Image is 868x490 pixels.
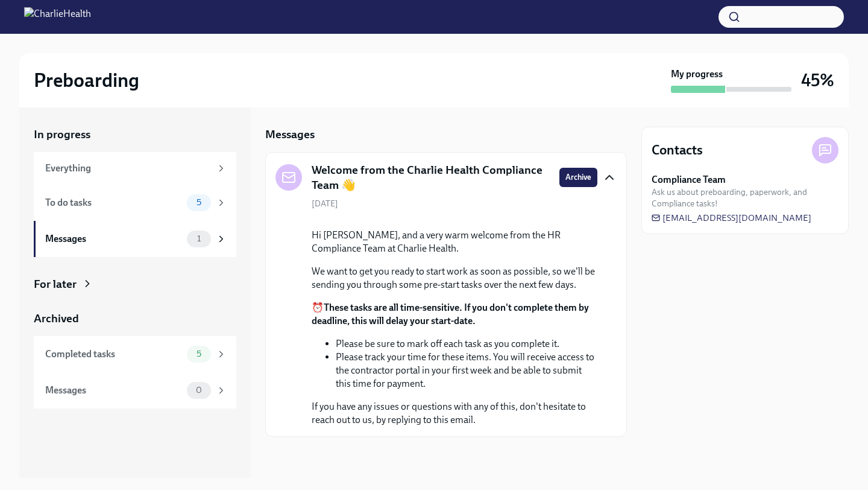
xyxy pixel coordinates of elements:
img: CharlieHealth [24,7,91,27]
div: Messages [45,384,182,397]
strong: My progress [671,68,723,81]
div: Completed tasks [45,348,182,361]
h3: 45% [801,69,834,91]
a: Completed tasks5 [34,336,236,372]
div: Messages [45,232,182,246]
p: ⏰ [312,301,597,328]
a: For later [34,276,236,292]
h5: Welcome from the Charlie Health Compliance Team 👋 [312,162,550,193]
strong: Compliance Team [652,173,726,186]
button: Archive [559,168,597,187]
span: 0 [189,386,209,395]
div: Everything [45,162,211,175]
span: 5 [189,198,209,207]
div: To do tasks [45,196,182,209]
span: [DATE] [312,198,338,209]
p: Hi [PERSON_NAME], and a very warm welcome from the HR Compliance Team at Charlie Health. [312,229,597,255]
h5: Messages [265,127,315,142]
a: Messages0 [34,372,236,409]
li: Please track your time for these items. You will receive access to the contractor portal in your ... [336,351,597,390]
span: Archive [565,171,591,183]
div: For later [34,276,77,292]
span: 5 [189,349,209,358]
a: Messages1 [34,221,236,257]
a: In progress [34,127,236,142]
strong: These tasks are all time-sensitive. If you don't complete them by deadline, this will delay your ... [312,302,589,326]
a: [EMAIL_ADDRESS][DOMAIN_NAME] [652,212,811,224]
a: Everything [34,152,236,185]
span: Ask us about preboarding, paperwork, and Compliance tasks! [652,186,838,209]
a: To do tasks5 [34,185,236,221]
h2: Preboarding [34,68,139,92]
li: Please be sure to mark off each task as you complete it. [336,337,597,351]
h4: Contacts [652,141,703,159]
span: 1 [190,234,208,243]
p: If you have any issues or questions with any of this, don't hesitate to reach out to us, by reply... [312,400,597,427]
p: We want to get you ready to start work as soon as possible, so we'll be sending you through some ... [312,265,597,291]
a: Archived [34,311,236,326]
